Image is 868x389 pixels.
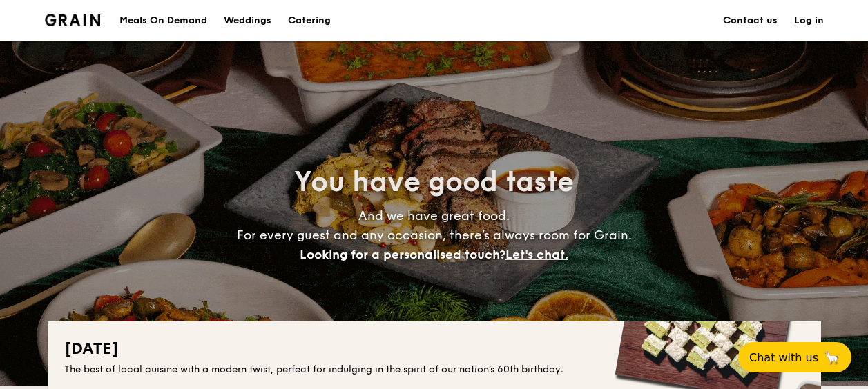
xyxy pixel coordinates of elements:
[738,342,851,372] button: Chat with us🦙
[237,208,632,262] span: And we have great food. For every guest and any occasion, there’s always room for Grain.
[64,363,804,377] div: The best of local cuisine with a modern twist, perfect for indulging in the spirit of our nation’...
[64,338,804,360] h2: [DATE]
[749,351,818,364] span: Chat with us
[45,14,101,26] img: Grain
[824,350,840,366] span: 🦙
[300,247,505,262] span: Looking for a personalised touch?
[294,166,574,199] span: You have good taste
[45,14,101,26] a: Logotype
[505,247,568,262] span: Let's chat.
